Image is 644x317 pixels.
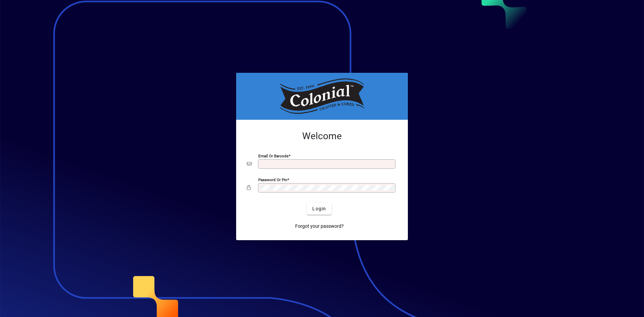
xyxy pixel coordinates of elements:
span: Login [312,205,326,212]
mat-label: Email or Barcode [258,154,288,158]
a: Forgot your password? [292,220,346,232]
mat-label: Password or Pin [258,177,287,182]
button: Login [307,203,331,215]
h2: Welcome [247,130,397,142]
span: Forgot your password? [295,223,344,230]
